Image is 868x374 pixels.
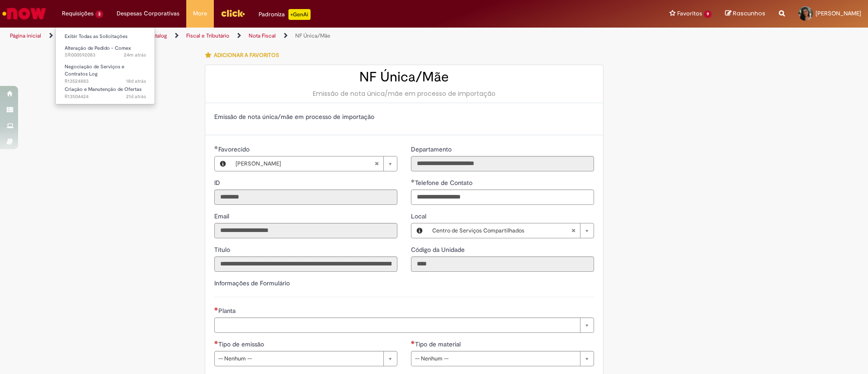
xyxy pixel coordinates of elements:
[65,52,146,59] span: SR000592083
[7,28,572,44] ul: Trilhas de página
[214,256,397,272] input: Título
[415,351,576,366] span: -- Nenhum --
[214,189,397,205] input: ID
[214,245,232,254] label: Somente leitura - Título
[677,9,702,18] span: Favoritos
[411,212,428,220] span: Local
[221,6,245,20] img: click_logo_yellow_360x200.png
[214,279,290,287] label: Informações de Formulário
[214,341,218,344] span: Necessários
[214,179,222,187] span: Somente leitura - ID
[214,89,594,98] div: Emissão de nota única/mãe em processo de importação
[704,10,712,18] span: 9
[126,78,146,85] span: 18d atrás
[218,307,237,315] span: Necessários - Planta
[10,32,41,39] a: Página inicial
[126,93,146,100] time: 09/09/2025 09:14:48
[411,223,428,238] button: Local, Visualizar este registro Centro de Serviços Compartilhados
[411,341,415,344] span: Necessários
[124,52,146,58] span: 24m atrás
[295,32,330,39] a: NF Única/Mãe
[432,223,571,238] span: Centro de Serviços Compartilhados
[214,52,279,59] span: Adicionar a Favoritos
[126,78,146,85] time: 11/09/2025 17:52:29
[415,340,462,348] span: Tipo de material
[214,70,594,85] h2: NF Única/Mãe
[288,9,311,20] p: +GenAi
[218,145,251,153] span: Necessários - Favorecido
[65,86,142,93] span: Criação e Manutenção de Ofertas
[214,112,594,121] p: Emissão de nota única/mãe em processo de importação
[65,45,131,52] span: Alteração de Pedido - Comex
[411,256,594,272] input: Código da Unidade
[65,93,146,100] span: R13504424
[259,9,311,20] div: Padroniza
[124,52,146,58] time: 29/09/2025 13:54:38
[249,32,276,39] a: Nota Fiscal
[215,156,231,171] button: Favorecido, Visualizar este registro Rafaela Silva Dias
[117,9,179,18] span: Despesas Corporativas
[56,85,155,101] a: Aberto R13504424 : Criação e Manutenção de Ofertas
[1,5,47,23] img: ServiceNow
[218,351,379,366] span: -- Nenhum --
[725,9,765,18] a: Rascunhos
[218,340,266,348] span: Tipo de emissão
[415,179,474,187] span: Telefone de Contato
[55,27,155,104] ul: Requisições
[56,62,155,81] a: Aberto R13524883 : Negociação de Serviços e Contratos Log
[411,245,467,254] label: Somente leitura - Código da Unidade
[214,212,231,220] span: Somente leitura - Email
[214,307,218,311] span: Necessários
[126,93,146,100] span: 21d atrás
[214,212,231,221] label: Somente leitura - Email
[411,179,415,183] span: Obrigatório Preenchido
[411,156,594,171] input: Departamento
[56,43,155,60] a: Aberto SR000592083 : Alteração de Pedido - Comex
[95,10,103,18] span: 3
[214,178,222,187] label: Somente leitura - ID
[56,32,155,42] a: Exibir Todas as Solicitações
[411,145,453,153] span: Somente leitura - Departamento
[214,317,594,333] a: Limpar campo Planta
[566,223,580,238] abbr: Limpar campo Local
[214,223,397,238] input: Email
[411,145,453,154] label: Somente leitura - Departamento
[733,9,765,18] span: Rascunhos
[205,46,284,65] button: Adicionar a Favoritos
[65,63,124,77] span: Negociação de Serviços e Contratos Log
[193,9,207,18] span: More
[231,156,397,171] a: [PERSON_NAME]Limpar campo Favorecido
[65,78,146,85] span: R13524883
[186,32,229,39] a: Fiscal e Tributário
[411,246,467,254] span: Somente leitura - Código da Unidade
[411,189,594,205] input: Telefone de Contato
[428,223,594,238] a: Centro de Serviços CompartilhadosLimpar campo Local
[370,156,383,171] abbr: Limpar campo Favorecido
[214,246,232,254] span: Somente leitura - Título
[214,146,218,149] span: Obrigatório Preenchido
[62,9,94,18] span: Requisições
[236,156,374,171] span: [PERSON_NAME]
[816,9,861,17] span: [PERSON_NAME]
